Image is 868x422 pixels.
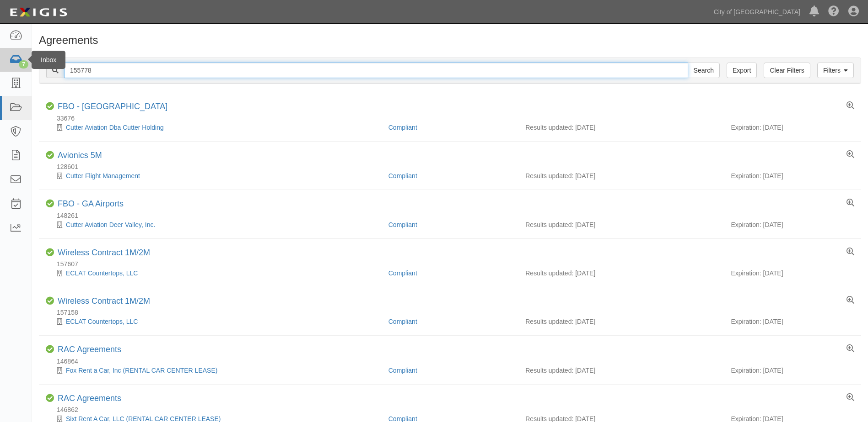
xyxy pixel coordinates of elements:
a: Compliant [388,172,417,179]
div: ECLAT Countertops, LLC [46,317,382,326]
div: 157607 [46,259,861,269]
div: RAC Agreements [58,394,121,404]
a: View results summary [846,296,854,305]
i: Compliant [46,200,54,208]
div: Expiration: [DATE] [731,366,854,375]
input: Search [64,63,688,78]
a: View results summary [846,151,854,159]
a: RAC Agreements [58,345,121,354]
div: Results updated: [DATE] [525,123,717,132]
div: FBO - GA Airports [58,199,124,209]
div: Results updated: [DATE] [525,269,717,278]
div: Results updated: [DATE] [525,317,717,326]
div: 33676 [46,114,861,123]
i: Compliant [46,394,54,402]
div: Wireless Contract 1M/2M [58,296,150,306]
img: logo-5460c22ac91f19d4615b14bd174203de0afe785f0fc80cf4dbbc73dc1793850b.png [7,4,70,21]
a: RAC Agreements [58,394,121,403]
a: Fox Rent a Car, Inc (RENTAL CAR CENTER LEASE) [66,367,217,374]
input: Search [688,63,720,78]
div: Cutter Aviation Deer Valley, Inc. [46,220,382,229]
a: FBO - [GEOGRAPHIC_DATA] [58,102,167,111]
i: Compliant [46,248,54,257]
div: Results updated: [DATE] [525,220,717,229]
a: Cutter Aviation Deer Valley, Inc. [66,221,155,228]
a: View results summary [846,199,854,207]
a: View results summary [846,345,854,353]
div: 146864 [46,357,861,366]
h1: Agreements [39,34,861,46]
div: Cutter Aviation Dba Cutter Holding [46,123,382,132]
a: FBO - GA Airports [58,199,124,208]
div: 7 [19,60,28,69]
a: View results summary [846,248,854,256]
a: Cutter Flight Management [66,172,140,179]
a: Export [727,63,757,78]
a: City of [GEOGRAPHIC_DATA] [709,3,805,21]
a: Compliant [388,318,417,325]
div: Inbox [32,51,65,69]
i: Compliant [46,297,54,305]
div: Expiration: [DATE] [731,269,854,278]
div: Results updated: [DATE] [525,366,717,375]
div: Avionics 5M [58,151,102,161]
a: Compliant [388,269,417,277]
div: 146862 [46,405,861,414]
a: ECLAT Countertops, LLC [66,318,138,325]
div: Wireless Contract 1M/2M [58,248,150,258]
div: Fox Rent a Car, Inc (RENTAL CAR CENTER LEASE) [46,366,382,375]
a: Compliant [388,221,417,228]
i: Help Center - Complianz [828,6,839,17]
a: Avionics 5M [58,151,102,160]
i: Compliant [46,102,54,111]
a: Compliant [388,124,417,131]
i: Compliant [46,345,54,353]
a: Cutter Aviation Dba Cutter Holding [66,124,164,131]
a: Compliant [388,367,417,374]
a: Filters [817,63,854,78]
div: Results updated: [DATE] [525,171,717,180]
div: FBO - Sky Harbor [58,102,167,112]
div: Expiration: [DATE] [731,220,854,229]
div: 157158 [46,308,861,317]
div: Expiration: [DATE] [731,317,854,326]
div: 128601 [46,162,861,171]
div: 148261 [46,211,861,220]
i: Compliant [46,151,54,159]
a: Clear Filters [764,63,810,78]
div: ECLAT Countertops, LLC [46,269,382,278]
div: Expiration: [DATE] [731,171,854,180]
a: Wireless Contract 1M/2M [58,248,150,257]
div: Expiration: [DATE] [731,123,854,132]
a: View results summary [846,394,854,402]
a: Wireless Contract 1M/2M [58,296,150,306]
a: ECLAT Countertops, LLC [66,269,138,277]
div: RAC Agreements [58,345,121,355]
div: Cutter Flight Management [46,171,382,180]
a: View results summary [846,102,854,110]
